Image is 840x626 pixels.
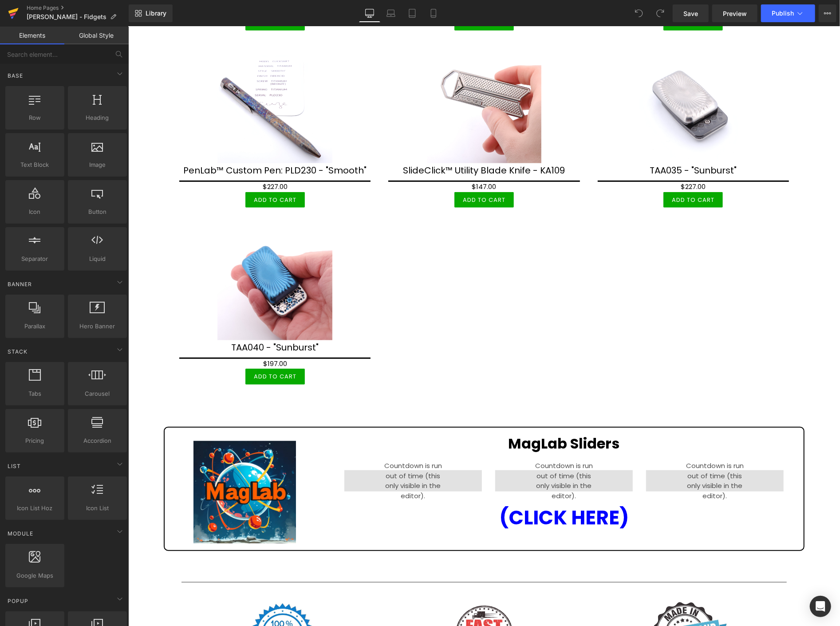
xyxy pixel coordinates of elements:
[8,254,62,264] span: Separator
[126,169,168,177] span: Add To Cart
[380,4,402,22] a: Laptop
[7,71,24,80] span: Base
[55,138,238,149] a: PenLab™ Custom Pen: PLD230 - "Smooth"
[71,389,124,398] span: Carousel
[810,596,831,617] div: Open Intercom Messenger
[380,407,491,427] strong: MagLab Sliders
[134,155,159,165] span: $227.00
[71,322,124,331] span: Hero Banner
[819,4,836,22] button: More
[8,571,62,580] span: Google Maps
[402,4,423,22] a: Tablet
[630,4,648,22] button: Undo
[7,597,29,605] span: Popup
[712,4,757,22] a: Preview
[544,169,586,177] span: Add To Cart
[71,160,124,169] span: Image
[71,436,124,445] span: Accordion
[103,315,190,326] a: TAA040 - "Sunburst"
[71,504,124,513] span: Icon List
[772,10,794,17] span: Publish
[71,113,124,122] span: Heading
[8,113,62,122] span: Row
[683,9,698,18] span: Save
[27,13,106,20] span: [PERSON_NAME] - Fidgets
[8,389,62,398] span: Tabs
[508,22,623,137] img: TAA035 -
[27,4,129,12] a: Home Pages
[7,347,28,356] span: Stack
[8,160,62,169] span: Text Block
[71,254,124,264] span: Liquid
[299,22,414,137] img: SlideClick™ Utility Blade Knife - KA109
[135,332,159,343] span: $197.00
[117,342,177,358] button: Add To Cart
[521,138,608,149] a: TAA035 - "Sunburst"
[71,207,124,217] span: Button
[359,4,380,22] a: Desktop
[535,165,595,181] button: Add To Cart
[126,346,168,354] span: Add To Cart
[146,9,166,17] span: Library
[723,9,747,18] span: Preview
[423,4,444,22] a: Mobile
[117,165,177,181] button: Add To Cart
[129,4,173,22] a: New Library
[8,322,62,331] span: Parallax
[275,138,437,149] a: SlideClick™ Utility Blade Knife - KA109
[371,477,501,504] a: (CLICK HERE)
[89,22,204,137] img: PenLab™ Custom Pen: PLD230 -
[552,155,577,165] span: $227.00
[651,4,669,22] button: Redo
[335,169,377,177] span: Add To Cart
[761,4,815,22] button: Publish
[326,165,386,181] button: Add To Cart
[8,504,62,513] span: Icon List Hoz
[7,280,33,288] span: Banner
[7,529,34,538] span: Module
[8,436,62,445] span: Pricing
[7,462,22,470] span: List
[8,207,62,217] span: Icon
[64,27,129,44] a: Global Style
[343,155,368,165] span: $147.00
[89,199,204,314] img: TAA040 -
